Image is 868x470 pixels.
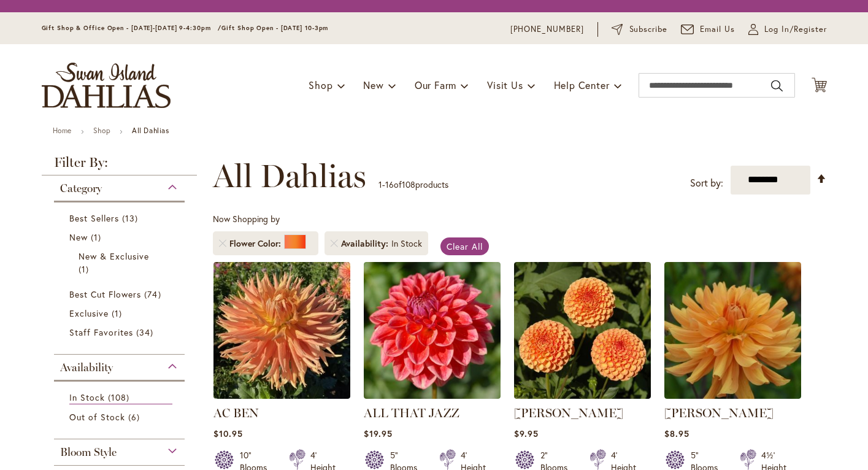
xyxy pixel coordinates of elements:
a: Email Us [681,23,735,36]
span: Gift Shop Open - [DATE] 10-3pm [221,24,328,32]
a: New [69,231,173,244]
span: Clear All [447,241,483,252]
span: Subscribe [629,23,668,36]
a: Exclusive [69,307,173,320]
a: [PHONE_NUMBER] [510,23,585,36]
span: 108 [108,391,133,404]
strong: Filter By: [42,156,198,175]
a: Shop [93,126,110,135]
span: $8.95 [664,428,689,439]
a: Staff Favorites [69,326,173,339]
a: ALL THAT JAZZ [364,390,501,401]
span: Now Shopping by [213,213,280,225]
a: [PERSON_NAME] [664,406,774,420]
span: Email Us [700,23,735,36]
span: Flower Color [229,237,284,250]
span: 1 [378,179,382,190]
a: ALL THAT JAZZ [364,406,459,420]
a: New &amp; Exclusive [79,250,164,275]
img: ALL THAT JAZZ [364,262,501,399]
span: Log In/Register [764,23,827,36]
span: In Stock [69,391,105,403]
strong: All Dahlias [132,126,169,135]
span: Exclusive [69,307,109,319]
span: All Dahlias [213,158,366,195]
img: AC BEN [213,262,350,399]
span: 1 [112,307,125,320]
a: [PERSON_NAME] [514,406,623,420]
span: Category [60,182,102,195]
span: New & Exclusive [79,250,150,262]
span: 34 [136,326,156,339]
span: Visit Us [487,79,523,91]
span: New [69,231,88,243]
p: - of products [378,175,448,195]
span: Staff Favorites [69,326,134,338]
span: New [363,79,383,91]
a: AC BEN [213,390,350,401]
span: Best Cut Flowers [69,288,142,300]
a: Clear All [440,237,489,255]
span: $10.95 [213,428,243,439]
img: AMBER QUEEN [514,262,651,399]
a: Remove Flower Color Orange/Peach [219,240,226,247]
span: $19.95 [364,428,393,439]
a: AMBER QUEEN [514,390,651,401]
span: 1 [79,263,92,275]
a: Best Cut Flowers [69,288,173,301]
a: Best Sellers [69,212,173,225]
a: Out of Stock 6 [69,410,173,423]
a: Home [53,126,72,135]
img: ANDREW CHARLES [664,262,801,399]
span: $9.95 [514,428,539,439]
a: Subscribe [612,23,667,36]
span: 74 [144,288,164,301]
span: Bloom Style [60,445,117,459]
span: Our Farm [415,79,456,91]
span: 108 [402,179,415,190]
span: 16 [385,179,394,190]
span: Help Center [554,79,610,91]
span: Availability [341,237,391,250]
a: Log In/Register [748,23,827,36]
span: Gift Shop & Office Open - [DATE]-[DATE] 9-4:30pm / [42,24,222,32]
a: AC BEN [213,406,259,420]
span: Availability [60,361,113,374]
span: Best Sellers [69,212,120,224]
span: Out of Stock [69,411,126,423]
a: ANDREW CHARLES [664,390,801,401]
span: 1 [91,231,104,244]
a: In Stock 108 [69,391,173,404]
span: Shop [309,79,332,91]
span: 13 [122,212,141,225]
a: store logo [42,63,171,108]
span: 6 [128,410,143,423]
div: In Stock [391,237,422,250]
a: Remove Availability In Stock [331,240,338,247]
label: Sort by: [690,172,723,195]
